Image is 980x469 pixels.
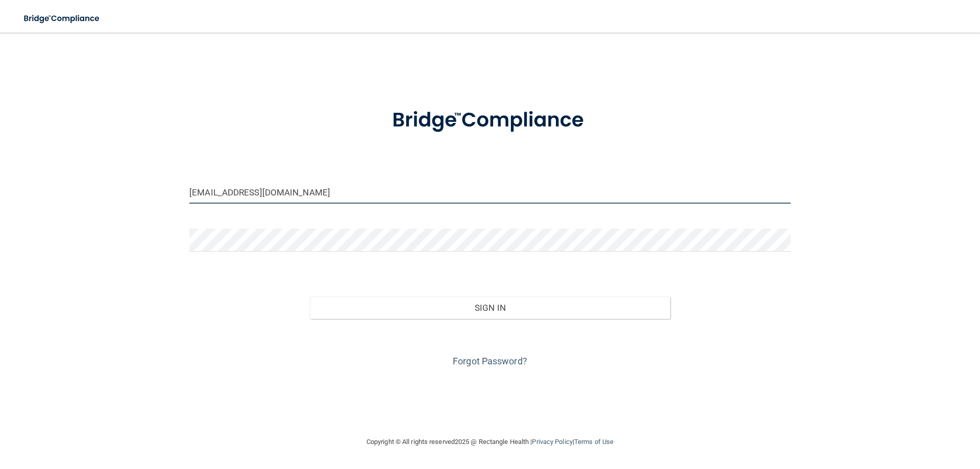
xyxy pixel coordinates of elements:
[453,356,527,366] a: Forgot Password?
[574,438,614,446] a: Terms of Use
[189,181,791,204] input: Email
[310,297,671,319] button: Sign In
[371,94,609,147] img: bridge_compliance_login_screen.278c3ca4.svg
[532,438,572,446] a: Privacy Policy
[304,426,676,458] div: Copyright © All rights reserved 2025 @ Rectangle Health | |
[15,8,109,29] img: bridge_compliance_login_screen.278c3ca4.svg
